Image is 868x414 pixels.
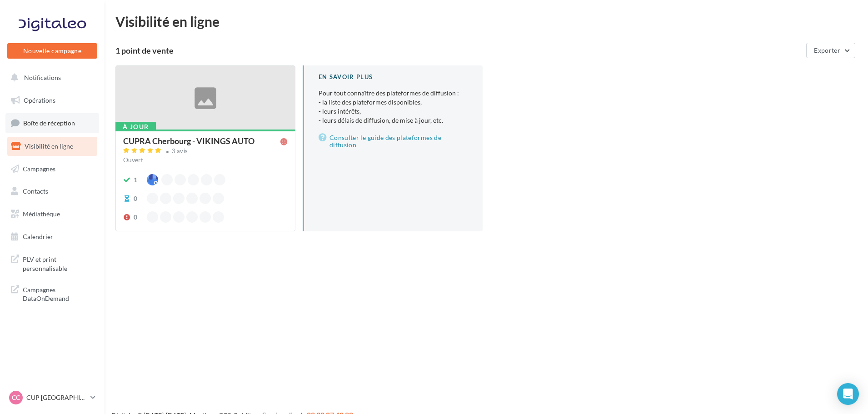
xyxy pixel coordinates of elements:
div: 0 [134,194,137,203]
li: - la liste des plateformes disponibles, [319,98,468,107]
span: Campagnes DataOnDemand [23,284,94,303]
a: PLV et print personnalisable [5,249,99,276]
span: Contacts [23,187,48,195]
a: Contacts [5,182,99,201]
span: Boîte de réception [23,119,75,127]
div: 0 [134,213,137,222]
button: Nouvelle campagne [7,43,97,59]
button: Exporter [806,43,855,58]
span: Exporter [814,46,840,54]
a: Campagnes DataOnDemand [5,280,99,307]
div: À jour [115,122,156,132]
a: Médiathèque [5,205,99,224]
div: 1 point de vente [115,46,803,55]
p: CUP [GEOGRAPHIC_DATA] [26,393,87,402]
div: Open Intercom Messenger [837,383,859,405]
div: 1 [134,175,137,185]
a: Visibilité en ligne [5,137,99,156]
span: CC [12,393,20,402]
li: - leurs intérêts, [319,107,468,116]
a: Calendrier [5,227,99,246]
div: En savoir plus [319,73,468,81]
span: Visibilité en ligne [25,142,73,150]
a: Boîte de réception [5,113,99,133]
a: Consulter le guide des plateformes de diffusion [319,132,468,150]
a: CC CUP [GEOGRAPHIC_DATA] [7,389,97,406]
span: Campagnes [23,165,55,172]
span: Opérations [24,96,55,104]
span: Médiathèque [23,210,60,218]
div: Visibilité en ligne [115,15,857,28]
span: Notifications [24,74,61,81]
span: PLV et print personnalisable [23,253,94,273]
a: 3 avis [123,146,288,157]
a: Opérations [5,91,99,110]
li: - leurs délais de diffusion, de mise à jour, etc. [319,116,468,125]
a: Campagnes [5,160,99,179]
span: Ouvert [123,156,143,164]
span: Calendrier [23,233,53,240]
button: Notifications [5,68,95,87]
p: Pour tout connaître des plateformes de diffusion : [319,89,468,125]
div: 3 avis [172,148,188,154]
div: CUPRA Cherbourg - VIKINGS AUTO [123,137,254,145]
